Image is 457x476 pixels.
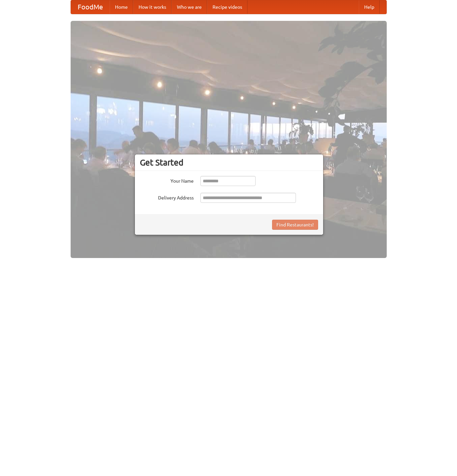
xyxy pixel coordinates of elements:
[172,0,207,14] a: Who we are
[272,220,318,230] button: Find Restaurants!
[140,157,318,168] h3: Get Started
[207,0,247,14] a: Recipe videos
[71,0,110,14] a: FoodMe
[133,0,172,14] a: How it works
[110,0,133,14] a: Home
[140,193,194,201] label: Delivery Address
[140,176,194,184] label: Your Name
[359,0,380,14] a: Help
